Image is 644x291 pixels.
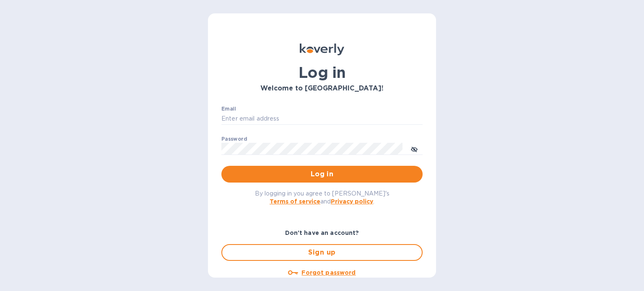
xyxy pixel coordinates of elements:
[331,198,373,205] a: Privacy policy
[221,136,247,142] label: Password
[221,85,423,93] h3: Welcome to [GEOGRAPHIC_DATA]!
[221,64,423,81] h1: Log in
[221,166,423,183] button: Log in
[229,247,415,258] span: Sign up
[221,106,236,111] label: Email
[301,269,356,276] u: Forgot password
[255,190,390,205] span: By logging in you agree to [PERSON_NAME]'s and .
[406,140,423,157] button: toggle password visibility
[300,44,344,55] img: Koverly
[221,113,423,125] input: Enter email address
[270,198,320,205] a: Terms of service
[285,229,359,236] b: Don't have an account?
[221,244,423,261] button: Sign up
[228,169,416,179] span: Log in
